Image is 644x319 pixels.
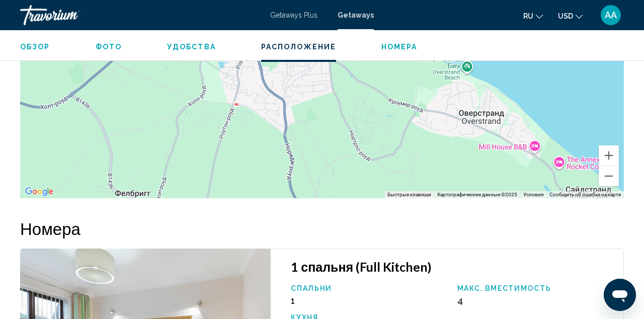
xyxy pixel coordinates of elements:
p: Макс. вместимость [457,284,613,292]
a: Getaways [338,11,374,19]
button: Расположение [261,42,336,51]
h3: 1 спальня (Full Kitchen) [291,259,613,274]
span: USD [558,12,573,20]
button: Уменьшить [599,166,619,186]
span: Удобства [167,43,216,51]
button: Change currency [558,9,583,23]
span: ru [523,12,533,20]
a: Открыть эту область в Google Картах (в новом окне) [23,185,56,198]
img: Google [23,185,56,198]
a: Getaways Plus [270,11,317,19]
p: Спальни [291,284,447,292]
button: Увеличить [599,145,619,166]
span: 4 [457,295,463,306]
a: Travorium [20,5,260,25]
button: User Menu [598,5,624,26]
span: AA [605,10,617,20]
h2: Номера [20,218,624,238]
a: Сообщить об ошибке на карте [549,192,621,197]
button: Удобства [167,42,216,51]
button: Быстрые клавиши [387,191,431,198]
span: Номера [381,43,418,51]
a: Условия [523,192,543,197]
button: Фото [96,42,122,51]
span: Фото [96,43,122,51]
span: Обзор [20,43,50,51]
button: Обзор [20,42,50,51]
button: Номера [381,42,418,51]
span: 1 [291,295,295,306]
iframe: Кнопка запуска окна обмена сообщениями [604,279,636,311]
span: Расположение [261,43,336,51]
span: Картографические данные ©2025 [437,192,517,197]
button: Change language [523,9,543,23]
